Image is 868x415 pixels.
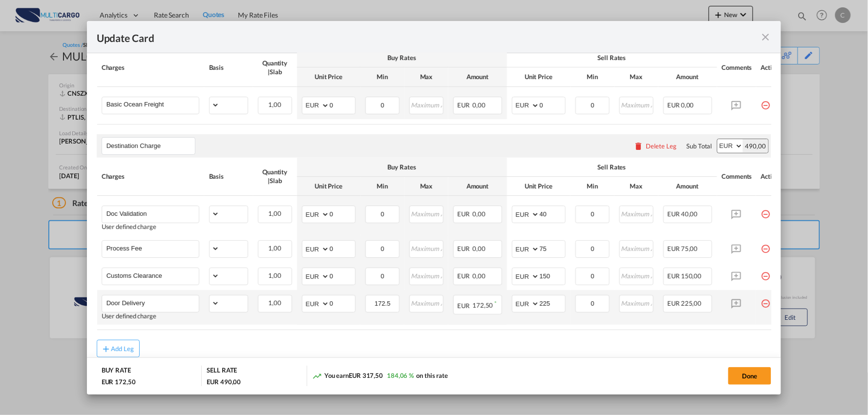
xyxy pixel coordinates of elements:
input: Minimum Amount [576,241,609,255]
span: EUR [458,272,471,280]
md-icon: icon-minus-circle-outline red-400-fg pt-7 [761,295,771,305]
input: 0 [330,97,355,112]
input: Maximum Amount [410,97,443,112]
input: Charge Name [106,295,199,310]
span: EUR [668,299,680,307]
th: Action [756,158,789,196]
th: Max [614,177,658,196]
md-icon: icon-minus-circle-outline red-400-fg pt-7 [761,240,771,250]
input: 40 [540,206,565,221]
span: 1,00 [268,244,281,252]
input: Maximum Amount [410,241,443,255]
th: Unit Price [297,177,360,196]
md-icon: icon-minus-circle-outline red-400-fg pt-7 [761,206,771,215]
span: EUR 317,50 [349,372,383,379]
th: Amount [658,67,717,86]
input: Minimum Amount [366,97,399,112]
span: 225,00 [681,299,701,307]
span: 172,50 [472,302,493,310]
input: Maximum Amount [620,241,653,255]
div: Basis [209,63,248,72]
span: EUR [458,302,471,310]
span: 0,00 [472,272,486,280]
input: 0 [540,97,565,112]
span: EUR [458,245,471,252]
th: Action [756,48,789,86]
button: Add Leg [97,340,140,357]
input: Charge Name [106,206,199,221]
th: Unit Price [507,67,571,86]
th: Min [360,67,404,86]
div: Quantity | Slab [258,167,292,185]
div: User defined charge [102,223,199,230]
th: Min [571,177,614,196]
div: 490,00 [743,139,768,153]
span: 0,00 [472,101,486,109]
th: Comments [717,48,756,86]
th: Max [404,67,448,86]
input: Maximum Amount [620,97,653,112]
select: per_doc [210,268,219,284]
select: per_shipment [210,97,219,113]
span: 1,00 [268,271,281,279]
select: per_shipment [210,295,219,311]
div: BUY RATE [102,366,131,377]
md-input-container: Basic Ocean Freight [102,97,199,112]
span: 0,00 [472,210,486,218]
div: You earn on this rate [312,371,448,381]
div: EUR 490,00 [207,377,241,386]
th: Unit Price [507,177,571,196]
input: 0 [330,206,355,221]
input: Charge Name [106,268,199,283]
span: EUR [668,101,680,109]
th: Max [614,67,658,86]
input: Minimum Amount [366,268,399,283]
button: Done [728,367,771,385]
input: Leg Name [106,139,195,153]
span: 1,00 [268,299,281,307]
span: EUR [458,101,471,109]
md-icon: icon-close fg-AAA8AD m-0 pointer [760,31,771,43]
input: 150 [540,268,565,283]
input: Minimum Amount [366,241,399,255]
span: EUR [668,272,680,280]
span: 75,00 [681,245,698,252]
md-icon: icon-plus md-link-fg s20 [101,344,111,353]
div: User defined charge [102,312,199,320]
md-input-container: Door Delivery [102,295,199,310]
div: Basis [209,172,248,181]
input: Maximum Amount [410,268,443,283]
input: Maximum Amount [620,206,653,221]
div: Charges [102,172,199,181]
input: 0 [330,241,355,255]
md-icon: icon-minus-circle-outline red-400-fg pt-7 [761,97,771,106]
div: Update Card [97,31,760,43]
md-input-container: Doc Validation [102,206,199,221]
input: Minimum Amount [576,295,609,310]
div: Add Leg [111,346,134,352]
div: Buy Rates [302,53,502,62]
input: Minimum Amount [576,97,609,112]
th: Max [404,177,448,196]
input: Minimum Amount [576,268,609,283]
span: EUR [668,210,680,218]
span: 150,00 [681,272,701,280]
span: 40,00 [681,210,698,218]
span: EUR [458,210,471,218]
input: Maximum Amount [410,295,443,310]
md-input-container: Process Fee [102,241,199,255]
md-icon: icon-minus-circle-outline red-400-fg pt-7 [761,268,771,277]
span: 0,00 [681,101,694,109]
th: Min [360,177,404,196]
th: Comments [717,158,756,196]
input: Minimum Amount [366,206,399,221]
div: Charges [102,63,199,72]
div: Delete Leg [646,142,677,150]
div: Buy Rates [302,163,502,171]
span: 1,00 [268,101,281,108]
input: 0 [330,295,355,310]
sup: Minimum amount [495,300,497,306]
div: EUR 172,50 [102,377,136,386]
select: per_shipment [210,241,219,256]
input: 75 [540,241,565,255]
